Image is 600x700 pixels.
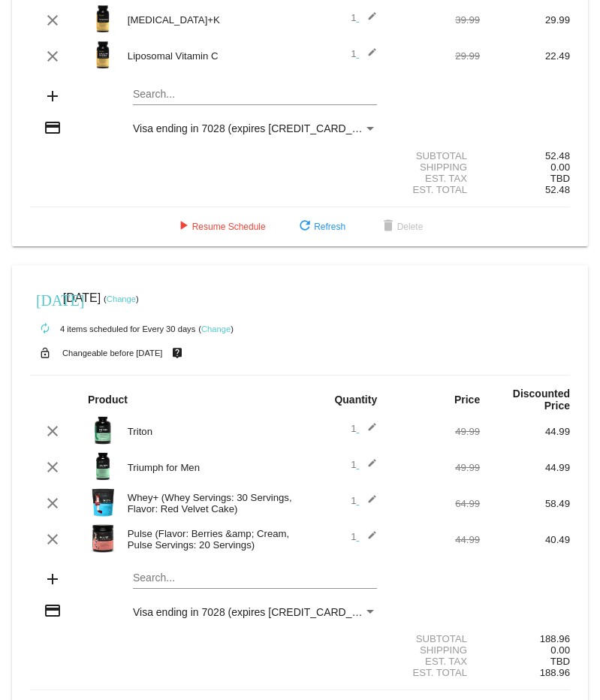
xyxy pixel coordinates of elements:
[480,462,570,473] div: 44.99
[379,218,397,236] mat-icon: delete
[88,394,128,406] strong: Product
[390,644,480,656] div: Shipping
[44,119,62,137] mat-icon: credit_card
[198,324,234,333] small: ( )
[36,320,54,338] mat-icon: autorenew
[133,89,377,101] input: Search...
[44,47,62,65] mat-icon: clear
[201,324,231,333] a: Change
[133,122,384,134] span: Visa ending in 7028 (expires [CREDIT_CARD_DATA])
[133,606,384,618] span: Visa ending in 7028 (expires [CREDIT_CARD_DATA])
[44,458,62,476] mat-icon: clear
[390,667,480,678] div: Est. Total
[120,462,300,473] div: Triumph for Men
[351,12,377,23] span: 1
[36,290,54,308] mat-icon: [DATE]
[104,294,139,303] small: ( )
[88,487,118,517] img: Image-1-Whey-2lb-Red-Velvet-1000x1000-Roman-Berezecky.png
[88,40,118,70] img: Image-1-Carousel-Vitamin-C-Photoshoped-1000x1000-1.png
[284,213,357,240] button: Refresh
[351,459,377,470] span: 1
[62,348,163,358] small: Changeable before [DATE]
[88,451,118,481] img: Image-1-Triumph_carousel-front-transp.png
[390,161,480,173] div: Shipping
[480,150,570,161] div: 52.48
[367,213,436,240] button: Delete
[390,50,480,62] div: 29.99
[36,343,54,363] mat-icon: lock_open
[44,87,62,105] mat-icon: add
[540,667,570,678] span: 188.96
[168,343,186,363] mat-icon: live_help
[513,388,570,412] strong: Discounted Price
[120,528,300,551] div: Pulse (Flavor: Berries &amp; Cream, Pulse Servings: 20 Servings)
[88,4,118,34] img: Image-1-Carousel-Vitamin-DK-Photoshoped-1000x1000-1.png
[174,218,192,236] mat-icon: play_arrow
[88,523,118,554] img: Pulse-20S-BC-USA-1.png
[120,492,300,514] div: Whey+ (Whey Servings: 30 Servings, Flavor: Red Velvet Cake)
[133,122,377,134] mat-select: Payment Method
[120,50,300,62] div: Liposomal Vitamin C
[44,530,62,548] mat-icon: clear
[480,633,570,644] div: 188.96
[480,498,570,509] div: 58.49
[351,423,377,434] span: 1
[390,173,480,184] div: Est. Tax
[174,222,266,232] span: Resume Schedule
[351,495,377,506] span: 1
[162,213,278,240] button: Resume Schedule
[550,656,570,667] span: TBD
[359,422,377,440] mat-icon: edit
[296,218,314,236] mat-icon: refresh
[390,656,480,667] div: Est. Tax
[133,606,377,618] mat-select: Payment Method
[359,47,377,65] mat-icon: edit
[120,14,300,26] div: [MEDICAL_DATA]+K
[390,498,480,509] div: 64.99
[133,572,377,584] input: Search...
[44,494,62,512] mat-icon: clear
[480,426,570,437] div: 44.99
[351,531,377,542] span: 1
[480,534,570,545] div: 40.49
[390,426,480,437] div: 49.99
[390,462,480,473] div: 49.99
[390,150,480,161] div: Subtotal
[454,394,480,406] strong: Price
[480,50,570,62] div: 22.49
[359,494,377,512] mat-icon: edit
[390,534,480,545] div: 44.99
[550,173,570,184] span: TBD
[390,633,480,644] div: Subtotal
[44,602,62,620] mat-icon: credit_card
[480,14,570,26] div: 29.99
[550,644,570,656] span: 0.00
[351,48,377,59] span: 1
[120,426,300,437] div: Triton
[359,11,377,29] mat-icon: edit
[88,415,118,445] img: Image-1-Carousel-Triton-Transp.png
[390,184,480,195] div: Est. Total
[359,458,377,476] mat-icon: edit
[296,222,345,232] span: Refresh
[545,184,570,195] span: 52.48
[550,161,570,173] span: 0.00
[379,222,424,232] span: Delete
[359,530,377,548] mat-icon: edit
[44,11,62,29] mat-icon: clear
[44,570,62,588] mat-icon: add
[44,422,62,440] mat-icon: clear
[334,394,377,406] strong: Quantity
[107,294,136,303] a: Change
[30,324,195,333] small: 4 items scheduled for Every 30 days
[390,14,480,26] div: 39.99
